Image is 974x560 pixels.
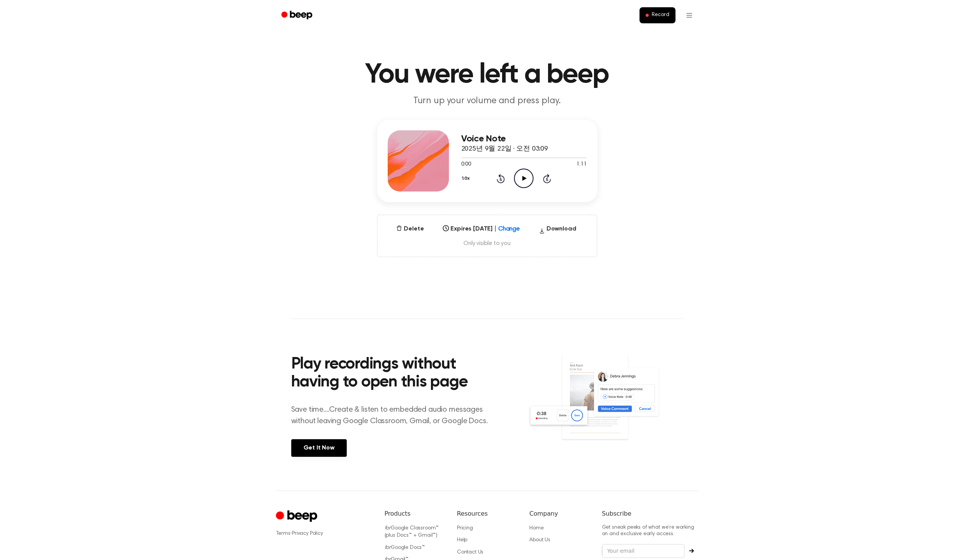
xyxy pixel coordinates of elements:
a: forGoogle Classroom™ (plus Docs™ + Gmail™) [385,526,439,539]
a: Get It Now [291,439,347,457]
a: Terms [276,531,290,536]
a: Cruip [276,509,319,524]
i: for [385,526,391,531]
img: Voice Comments on Docs and Recording Widget [528,353,683,456]
span: 2025년 9월 22일 · 오전 03:09 [461,146,548,153]
h6: Company [529,509,589,518]
div: · [276,530,372,537]
a: About Us [529,537,550,543]
span: Only visible to you [387,240,587,247]
input: Your email [602,544,685,558]
a: Help [457,537,467,543]
button: Record [640,7,675,23]
h3: Voice Note [461,134,587,144]
p: Get sneak peeks of what we’re working on and exclusive early access. [602,524,698,538]
h6: Products [385,509,445,518]
h6: Resources [457,509,517,518]
p: Turn up your volume and press play. [340,95,634,107]
button: Subscribe [685,549,698,553]
span: 1:11 [576,161,586,169]
button: Open menu [680,6,698,24]
button: 1.0x [461,172,473,185]
p: Save time....Create & listen to embedded audio messages without leaving Google Classroom, Gmail, ... [291,404,498,427]
a: Home [529,526,543,531]
h1: You were left a beep [291,61,683,89]
a: Pricing [457,526,473,531]
span: Record [652,12,669,19]
i: for [385,545,391,550]
h2: Play recordings without having to open this page [291,355,498,392]
a: forGoogle Docs™ [385,545,425,550]
a: Privacy Policy [292,531,323,536]
button: Delete [393,224,427,234]
button: Download [536,224,579,237]
a: Contact Us [457,550,483,555]
span: 0:00 [461,161,471,169]
h6: Subscribe [602,509,698,518]
a: Beep [276,8,319,23]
